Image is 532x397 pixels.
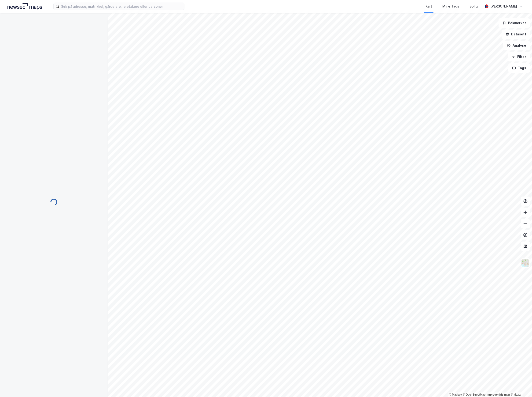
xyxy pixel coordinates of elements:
[470,4,478,9] div: Bolig
[50,198,58,206] img: spinner.a6d8c91a73a9ac5275cf975e30b51cfb.svg
[508,63,530,73] button: Tags
[7,3,42,10] img: logo.a4113a55bc3d86da70a041830d287a7e.svg
[442,4,459,9] div: Mine Tags
[502,30,530,39] button: Datasett
[490,4,517,9] div: [PERSON_NAME]
[426,4,432,9] div: Kart
[521,259,530,268] img: Z
[463,393,486,396] a: OpenStreetMap
[503,41,530,50] button: Analyse
[509,374,532,397] iframe: Chat Widget
[487,393,510,396] a: Improve this map
[508,52,530,61] button: Filter
[499,18,530,28] button: Bokmerker
[509,374,532,397] div: Kontrollprogram for chat
[449,393,462,396] a: Mapbox
[59,3,184,10] input: Søk på adresse, matrikkel, gårdeiere, leietakere eller personer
